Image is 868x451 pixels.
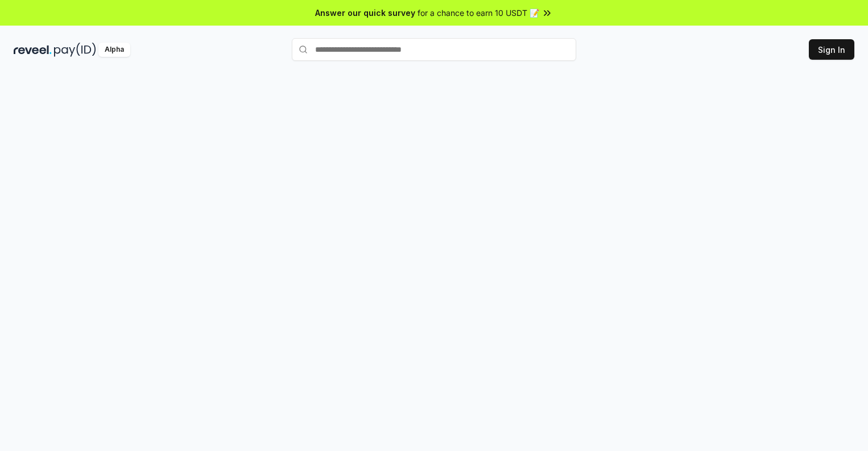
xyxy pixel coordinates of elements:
[98,43,130,57] div: Alpha
[14,43,52,57] img: reveel_dark
[54,43,96,57] img: pay_id
[809,39,854,60] button: Sign In
[418,7,539,19] span: for a chance to earn 10 USDT 📝
[315,7,415,19] span: Answer our quick survey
